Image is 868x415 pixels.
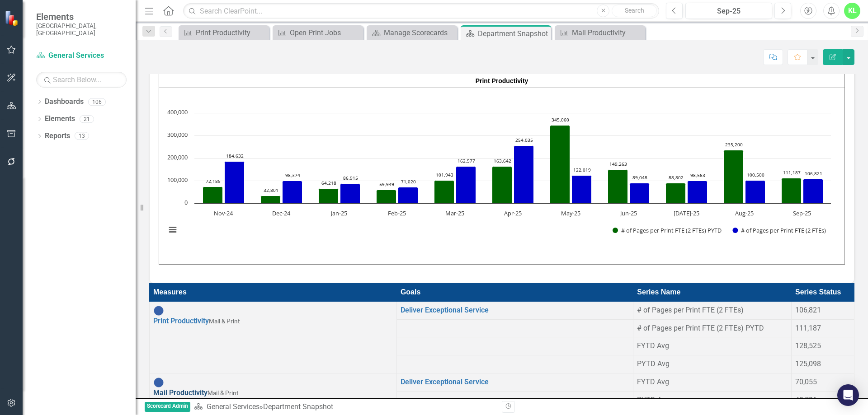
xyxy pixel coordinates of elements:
text: 345,060 [552,117,569,123]
span: # of Pages per Print FTE (2 FTEs) PYTD [637,324,764,332]
span: Search [625,7,644,14]
div: Sep-25 [689,6,769,17]
span: PYTD Avg [637,359,670,368]
div: Manage Scorecards [384,27,455,38]
text: 89,048 [632,174,647,181]
path: Feb-25, 59,949. # of Pages per Print FTE (2 FTEs) PYTD. [377,190,396,203]
path: Jul-25, 88,802. # of Pages per Print FTE (2 FTEs) PYTD. [666,183,686,203]
span: # of Pages per Print FTE (2 FTEs) [637,306,744,314]
text: May-25 [561,209,580,217]
td: Double-Click to Edit [633,301,792,319]
path: Aug-25, 100,500. # of Pages per Print FTE (2 FTEs). [745,180,765,203]
span: 111,187 [795,324,821,332]
div: KL [844,3,860,19]
button: Search [612,5,657,17]
text: 59,949 [379,181,394,187]
path: Jun-25, 89,048. # of Pages per Print FTE (2 FTEs). [630,183,650,203]
text: 106,821 [805,170,822,177]
text: 184,632 [226,153,244,159]
path: Dec-24, 98,374. # of Pages per Print FTE (2 FTEs). [283,181,302,203]
text: 111,187 [783,169,801,176]
path: Sep-25, 111,187. # of Pages per Print FTE (2 FTEs) PYTD. [782,178,802,203]
path: Aug-25, 235,200. # of Pages per Print FTE (2 FTEs) PYTD. [724,150,744,203]
span: FYTD Avg [637,378,669,386]
text: 101,943 [436,172,453,178]
div: Department Snapshot [263,402,333,411]
span: 125,098 [795,359,821,368]
text: 32,801 [264,187,278,193]
text: 98,563 [690,172,705,178]
path: Nov-24, 72,185. # of Pages per Print FTE (2 FTEs) PYTD. [203,187,223,203]
div: Print Productivity [196,27,267,38]
text: 86,915 [343,175,358,181]
img: ClearPoint Strategy [5,10,20,26]
svg: Interactive chart [161,108,835,244]
path: May-25, 122,019. # of Pages per Print FTE (2 FTEs). [572,175,592,203]
div: » [194,402,495,412]
text: 122,019 [573,167,591,173]
text: 162,577 [458,158,475,164]
span: 128,525 [795,341,821,350]
td: Double-Click to Edit Right Click for Context Menu [150,301,397,373]
button: Show # of Pages per Print FTE (2 FTEs) PYTD [613,226,722,234]
text: 149,263 [609,161,627,167]
input: Search Below... [36,72,127,88]
path: Apr-25, 163,642. # of Pages per Print FTE (2 FTEs) PYTD. [492,166,512,203]
text: 64,218 [321,180,336,186]
a: Dashboards [45,97,84,107]
path: Jun-25, 149,263. # of Pages per Print FTE (2 FTEs) PYTD. [608,169,628,203]
text: Jun-25 [619,209,637,217]
div: 106 [88,98,106,106]
div: Series Name [637,287,788,298]
text: 0 [184,198,188,206]
input: Search ClearPoint... [183,3,659,19]
path: May-25, 345,060. # of Pages per Print FTE (2 FTEs) PYTD. [550,125,570,203]
strong: Print Productivity [476,77,528,84]
text: 163,642 [494,158,511,164]
path: Nov-24, 184,632. # of Pages per Print FTE (2 FTEs). [225,161,245,203]
div: Department Snapshot [478,28,549,39]
img: No Target Set [153,377,164,388]
img: No Target Set [153,305,164,316]
div: Chart. Highcharts interactive chart. [161,108,842,244]
span: 42,736 [795,396,817,404]
text: Feb-25 [388,209,406,217]
span: Mail & Print [208,389,238,396]
path: Jan-25, 64,218. # of Pages per Print FTE (2 FTEs) PYTD. [319,188,339,203]
div: Measures [153,287,393,298]
div: Open Print Jobs [290,27,361,38]
div: Open Intercom Messenger [837,384,859,406]
text: [DATE]-25 [674,209,699,217]
path: Jul-25, 98,563. # of Pages per Print FTE (2 FTEs). [688,181,708,203]
div: Goals [401,287,629,298]
td: Double-Click to Edit Right Click for Context Menu [396,373,633,392]
span: 106,821 [795,306,821,314]
text: 98,374 [285,172,300,178]
a: Reports [45,131,70,141]
div: 21 [80,115,94,123]
path: Mar-25, 162,577. # of Pages per Print FTE (2 FTEs). [456,166,476,203]
text: Dec-24 [272,209,291,217]
g: # of Pages per Print FTE (2 FTEs), bar series 2 of 2 with 11 bars. [225,145,823,203]
text: 100,000 [167,176,188,184]
td: Double-Click to Edit [792,301,854,319]
text: Sep-25 [793,209,811,217]
button: View chart menu, Chart [166,224,179,236]
a: Deliver Exceptional Service [401,306,489,314]
text: 254,035 [515,137,533,143]
a: Mail Productivity [153,388,208,397]
path: Apr-25, 254,035. # of Pages per Print FTE (2 FTEs). [514,145,534,203]
text: Jan-25 [330,209,347,217]
span: PYTD Avg [637,396,670,404]
path: Feb-25, 71,020. # of Pages per Print FTE (2 FTEs). [398,187,418,203]
text: 200,000 [167,153,188,161]
text: Apr-25 [504,209,522,217]
text: Aug-25 [735,209,754,217]
span: 70,055 [795,378,817,386]
button: Show # of Pages per Print FTE (2 FTEs) [732,226,827,234]
button: Sep-25 [685,3,772,19]
small: [GEOGRAPHIC_DATA], [GEOGRAPHIC_DATA] [36,22,127,37]
td: Double-Click to Edit Right Click for Context Menu [396,301,633,319]
td: Double-Click to Edit Right Click for Context Menu [150,373,397,410]
text: 400,000 [167,108,188,116]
